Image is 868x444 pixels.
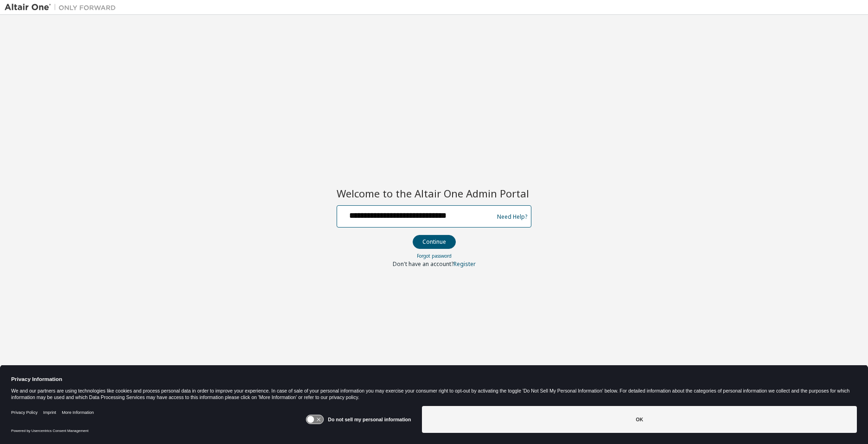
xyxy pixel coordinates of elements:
[497,216,527,217] a: Need Help?
[5,3,121,12] img: Altair One
[393,260,453,268] span: Don't have an account?
[417,253,452,259] a: Forgot password
[413,235,456,249] button: Continue
[453,260,476,268] a: Register
[337,187,531,200] h2: Welcome to the Altair One Admin Portal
